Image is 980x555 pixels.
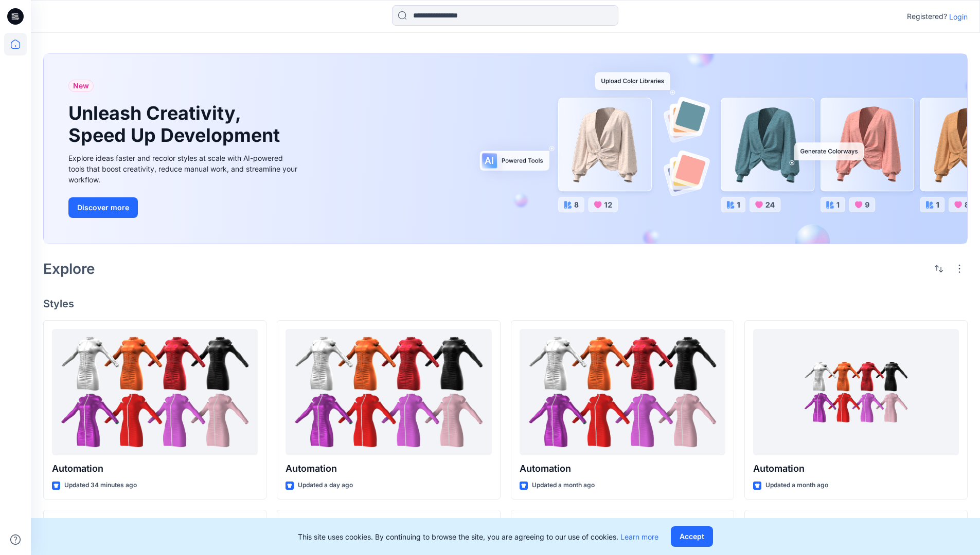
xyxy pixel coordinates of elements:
[286,461,491,476] p: Automation
[520,329,725,456] a: Automation
[52,461,258,476] p: Automation
[520,461,725,476] p: Automation
[52,329,258,456] a: Automation
[68,102,284,146] h1: Unleash Creativity, Speed Up Development
[298,531,658,542] p: This site uses cookies. By continuing to browse the site, you are agreeing to our use of cookies.
[532,480,595,491] p: Updated a month ago
[64,480,137,491] p: Updated 34 minutes ago
[753,461,959,476] p: Automation
[298,480,353,491] p: Updated a day ago
[73,80,89,92] span: New
[949,11,968,22] p: Login
[43,298,968,310] h4: Styles
[765,480,828,491] p: Updated a month ago
[68,153,300,185] div: Explore ideas faster and recolor styles at scale with AI-powered tools that boost creativity, red...
[753,329,959,456] a: Automation
[907,10,947,23] p: Registered?
[43,261,95,277] h2: Explore
[620,532,658,541] a: Learn more
[68,197,138,218] button: Discover more
[68,197,300,218] a: Discover more
[671,526,713,547] button: Accept
[286,329,491,456] a: Automation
